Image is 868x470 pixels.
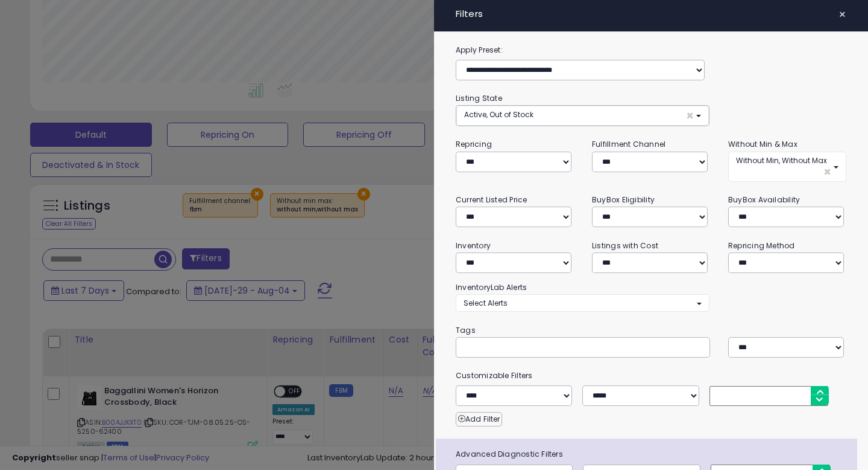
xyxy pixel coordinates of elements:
[456,412,502,427] button: Add Filter
[736,155,827,166] span: Without Min, Without Max
[838,6,846,23] span: ×
[456,240,491,251] small: Inventory
[728,139,797,149] small: Without Min & Max
[686,109,694,122] span: ×
[823,166,831,178] span: ×
[456,106,709,126] button: Active, Out of Stock ×
[447,43,855,57] label: Apply Preset:
[456,282,527,292] small: InventoryLab Alerts
[447,448,857,461] span: Advanced Diagnostic Filters
[456,93,502,103] small: Listing State
[447,324,855,337] small: Tags
[447,369,855,382] small: Customizable Filters
[456,195,527,205] small: Current Listed Price
[456,139,492,149] small: Repricing
[464,109,533,120] span: Active, Out of Stock
[592,139,665,149] small: Fulfillment Channel
[456,9,846,19] h4: Filters
[728,240,795,251] small: Repricing Method
[728,152,846,182] button: Without Min, Without Max ×
[592,195,655,205] small: BuyBox Eligibility
[592,240,658,251] small: Listings with Cost
[728,195,800,205] small: BuyBox Availability
[456,294,709,312] button: Select Alerts
[464,298,508,308] span: Select Alerts
[834,6,851,23] button: ×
